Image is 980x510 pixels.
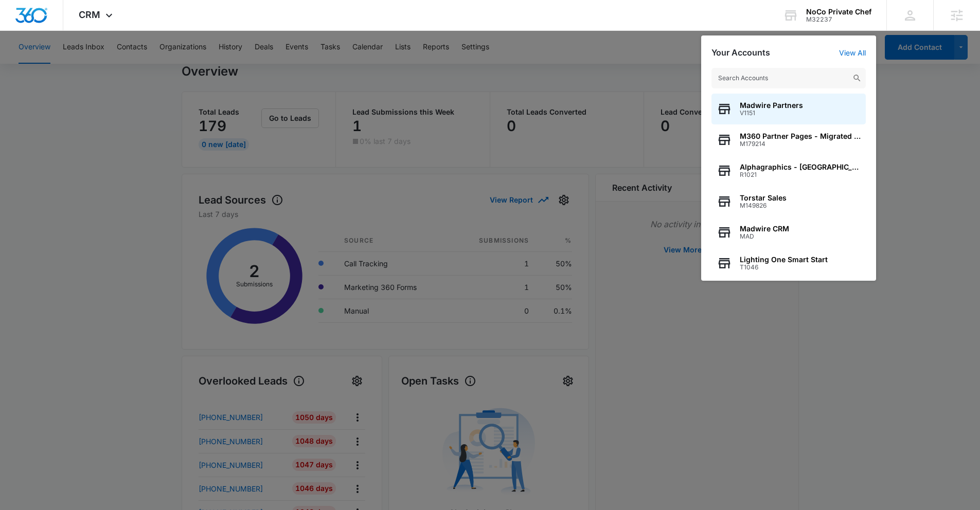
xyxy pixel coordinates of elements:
button: Torstar SalesM149826 [711,186,866,217]
button: Madwire PartnersV1151 [711,94,866,124]
span: Lighting One Smart Start [740,256,828,264]
span: Madwire CRM [740,225,789,233]
span: Madwire Partners [740,101,803,110]
h2: Your Accounts [711,48,770,58]
span: MAD [740,233,789,240]
input: Search Accounts [711,68,866,88]
span: CRM [79,9,100,20]
button: Madwire CRMMAD [711,217,866,248]
span: M179214 [740,140,861,148]
span: M360 Partner Pages - Migrated Catch All [740,132,861,140]
button: Alphagraphics - [GEOGRAPHIC_DATA] #034R1021 [711,155,866,186]
span: Alphagraphics - [GEOGRAPHIC_DATA] #034 [740,163,861,171]
button: Lighting One Smart StartT1046 [711,248,866,279]
button: M360 Partner Pages - Migrated Catch AllM179214 [711,124,866,155]
span: V1151 [740,110,803,117]
div: account id [806,16,871,23]
span: R1021 [740,171,861,178]
span: Torstar Sales [740,194,787,202]
span: T1046 [740,264,828,271]
span: M149826 [740,202,787,209]
div: account name [806,8,871,16]
a: View All [839,48,866,57]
